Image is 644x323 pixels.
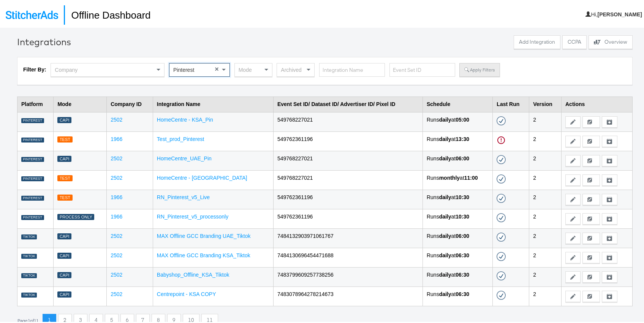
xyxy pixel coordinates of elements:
button: Apply Filters [459,62,500,75]
td: 7484130696454471688 [273,246,422,266]
td: 2 [529,266,562,285]
div: TIKTOK [21,233,37,238]
strong: daily [439,231,451,237]
td: 2 [529,207,562,227]
strong: 06:30 [456,251,469,257]
td: Runs at [422,188,492,207]
th: Last Run [493,95,529,111]
td: 2 [529,169,562,188]
td: 2 [529,285,562,304]
td: 2 [529,130,562,149]
div: PINTEREST [21,214,44,219]
th: Integration Name [153,95,273,111]
td: 549762361196 [273,188,422,207]
strong: 06:30 [456,290,469,296]
td: 2 [529,188,562,207]
td: Runs at [422,130,492,149]
strong: monthly [439,173,460,179]
div: TIKTOK [21,291,37,296]
span: Pinterest [173,65,194,71]
td: 2 [529,227,562,246]
td: 549762361196 [273,130,422,149]
div: TIKTOK [21,272,37,277]
th: Actions [561,95,632,111]
div: Test [57,135,72,141]
td: Runs at [422,111,492,130]
td: 549768227021 [273,149,422,169]
div: Capi [57,116,71,122]
td: 7483078964278214673 [273,285,422,304]
strong: daily [439,251,451,257]
input: Integration Name [319,62,385,76]
strong: 10:30 [456,212,469,218]
a: RN_Pinterest_v5_processonly [157,212,228,218]
strong: daily [439,212,451,218]
td: 2 [529,246,562,266]
div: Capi [57,251,71,258]
a: 2502 [111,115,122,121]
input: Event Set ID [389,62,455,76]
th: Event Set ID/ Dataset ID/ Advertiser ID/ Pixel ID [273,95,422,111]
a: Overview [589,34,633,49]
td: 549768227021 [273,169,422,188]
th: Schedule [422,95,492,111]
a: CCPA [562,34,587,49]
strong: daily [439,290,451,296]
div: PINTEREST [21,194,44,199]
a: MAX Offline GCC Branding KSA_Tiktok [157,251,250,257]
td: 7483799609257738256 [273,266,422,285]
div: Capi [57,290,71,296]
div: PINTEREST [21,117,44,122]
a: 2502 [111,231,122,237]
td: Runs at [422,266,492,285]
strong: 06:30 [456,270,469,276]
a: 1966 [111,135,122,141]
strong: 06:00 [456,154,469,160]
a: Babyshop_Offline_KSA_Tiktok [157,270,229,276]
b: [PERSON_NAME] [598,10,642,16]
a: RN_Pinterest_v5_Live [157,193,210,199]
div: Page 1 of 11 [17,317,39,322]
h1: Offline Dashboard [64,4,150,23]
a: HomeCentre - [GEOGRAPHIC_DATA] [157,173,247,179]
td: Runs at [422,285,492,304]
td: 2 [529,149,562,169]
a: MAX Offline GCC Branding UAE_Tiktok [157,231,251,237]
div: TIKTOK [21,252,37,258]
strong: daily [439,135,451,141]
strong: 05:00 [456,115,469,121]
strong: daily [439,193,451,199]
div: Capi [57,232,71,238]
button: Add Integration [514,34,560,47]
strong: 06:00 [456,231,469,237]
div: PINTEREST [21,155,44,161]
th: Version [529,95,562,111]
button: Overview [589,34,633,47]
a: 1966 [111,212,122,218]
strong: Filter By: [23,65,46,71]
strong: 13:30 [456,135,469,141]
th: Platform [17,95,54,111]
img: StitcherAds [6,9,58,17]
th: Mode [54,95,107,111]
div: Process Only [57,212,94,219]
strong: daily [439,154,451,160]
a: 2502 [111,154,122,160]
td: 549762361196 [273,207,422,227]
td: 549768227021 [273,111,422,130]
div: Mode [235,62,272,75]
strong: 10:30 [456,193,469,199]
button: CCPA [562,34,587,47]
td: Runs at [422,169,492,188]
a: 2502 [111,173,122,179]
td: Runs at [422,246,492,266]
div: Test [57,193,72,199]
div: PINTEREST [21,136,44,141]
a: HomeCentre_UAE_Pin [157,154,212,160]
a: 2502 [111,290,122,296]
a: 1966 [111,193,122,199]
td: Runs at [422,227,492,246]
a: 2502 [111,251,122,257]
a: Add Integration [514,34,560,49]
a: HomeCentre - KSA_Pin [157,115,213,121]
